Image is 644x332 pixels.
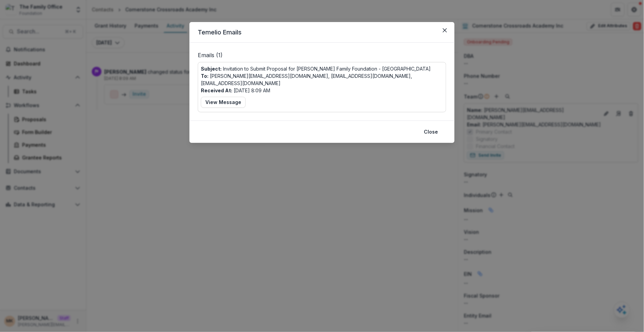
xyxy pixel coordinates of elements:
p: [DATE] 8:09 AM [201,87,270,94]
button: Close [439,25,450,36]
button: Close [420,126,442,137]
p: Invitation to Submit Proposal for [PERSON_NAME] Family Foundation - [GEOGRAPHIC_DATA] [201,65,431,72]
b: Received At: [201,87,232,93]
button: View Message [201,97,246,108]
header: Temelio Emails [189,22,455,43]
b: Subject: [201,66,222,72]
b: To: [201,73,208,79]
p: [PERSON_NAME][EMAIL_ADDRESS][DOMAIN_NAME], [EMAIL_ADDRESS][DOMAIN_NAME], [EMAIL_ADDRESS][DOMAIN_N... [201,72,443,87]
p: Emails ( 1 ) [198,51,446,62]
